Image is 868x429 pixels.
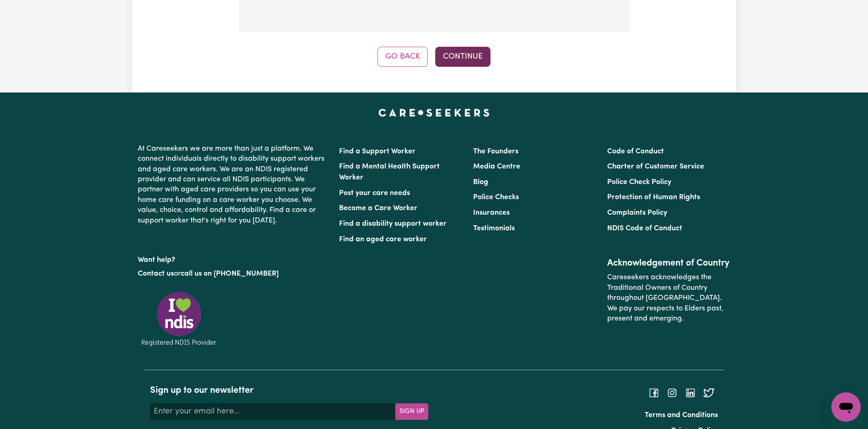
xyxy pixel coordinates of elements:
[339,148,415,155] a: Find a Support Worker
[607,209,667,217] a: Complaints Policy
[377,47,428,67] button: Go Back
[150,385,428,396] h2: Sign up to our newsletter
[138,290,220,348] img: Registered NDIS provider
[138,140,328,229] p: At Careseekers we are more than just a platform. We connect individuals directly to disability su...
[685,389,696,396] a: Follow Careseekers on LinkedIn
[473,194,519,201] a: Police Checks
[138,265,328,282] p: or
[607,258,730,269] h2: Acknowledgement of Country
[339,236,427,243] a: Find an aged care worker
[607,148,664,155] a: Code of Conduct
[473,209,510,217] a: Insurances
[831,392,861,422] iframe: Button to launch messaging window
[607,269,730,327] p: Careseekers acknowledges the Traditional Owners of Country throughout [GEOGRAPHIC_DATA]. We pay o...
[339,220,447,228] a: Find a disability support worker
[607,225,682,232] a: NDIS Code of Conduct
[181,270,279,277] a: call us on [PHONE_NUMBER]
[138,251,328,265] p: Want help?
[607,179,671,186] a: Police Check Policy
[150,403,396,420] input: Enter your email here...
[648,389,659,396] a: Follow Careseekers on Facebook
[435,47,491,67] button: Continue
[339,163,440,181] a: Find a Mental Health Support Worker
[645,412,718,419] a: Terms and Conditions
[607,194,700,201] a: Protection of Human Rights
[339,205,417,212] a: Become a Care Worker
[667,389,678,396] a: Follow Careseekers on Instagram
[138,270,174,277] a: Contact us
[607,163,704,170] a: Charter of Customer Service
[378,109,490,116] a: Careseekers home page
[473,179,488,186] a: Blog
[339,190,410,197] a: Post your care needs
[703,389,714,396] a: Follow Careseekers on Twitter
[473,163,520,170] a: Media Centre
[473,148,518,155] a: The Founders
[395,403,428,420] button: Subscribe
[473,225,515,232] a: Testimonials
